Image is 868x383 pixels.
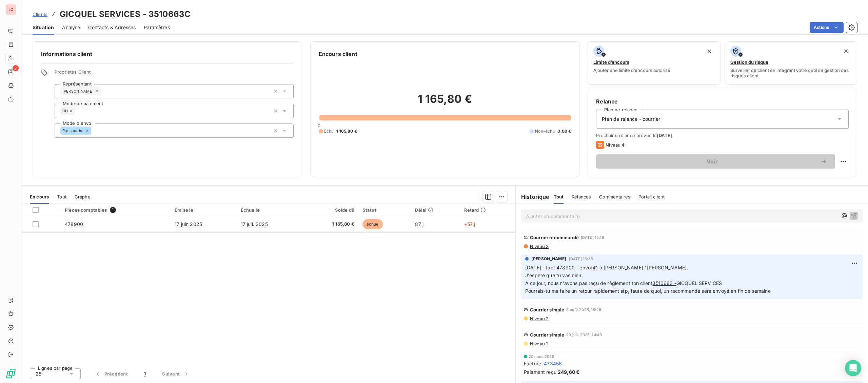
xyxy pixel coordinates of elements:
div: Retard [464,207,511,213]
span: Facture : [524,360,542,367]
span: [DATE] [657,133,672,138]
h3: GICQUEL SERVICES - 3510663C [60,8,191,20]
span: En cours [30,194,49,199]
span: 473456 [544,360,562,367]
span: Niveau 2 [529,316,549,321]
span: Prochaine relance prévue le [596,133,849,138]
input: Ajouter une valeur [91,128,97,134]
span: Voir [604,159,820,164]
button: Précédent [86,367,136,381]
span: [PERSON_NAME] [531,256,566,262]
span: 29 juil. 2025, 14:49 [566,333,602,337]
div: Délai [415,207,456,213]
button: Actions [810,22,844,33]
span: 478900 [65,221,83,227]
span: Paiement reçu [524,368,556,376]
input: Ajouter une valeur [75,108,81,114]
span: Contacts & Adresses [88,24,136,31]
span: Graphe [75,194,91,199]
span: Courrier simple [530,307,564,312]
span: Commentaires [599,194,630,199]
span: Limite d’encours [593,59,629,65]
span: Surveiller ce client en intégrant votre outil de gestion des risques client. [730,68,851,78]
span: Relances [572,194,591,199]
span: Gestion du risque [730,59,768,65]
div: Échue le [241,207,298,213]
button: 1 [136,367,154,381]
div: Pièces comptables [65,207,166,213]
span: 249,60 € [558,368,579,376]
span: 87 j [415,221,423,227]
span: Propriétés Client [55,69,294,79]
button: Suivant [154,367,198,381]
span: 1 165,80 € [336,128,357,134]
div: Solde dû [306,207,354,213]
span: Situation [33,24,54,31]
span: J'espère que tu vas bien, [525,272,583,278]
span: Paramètres [144,24,170,31]
span: Échu [324,128,334,134]
div: Open Intercom Messenger [845,360,861,376]
span: Pourrais-tu me faire un retour rapidement stp, faute de quoi, un recommandé sera envoyé en fin de... [525,288,771,294]
span: 17 juin 2025 [175,221,202,227]
span: 25 [36,370,41,377]
span: Analyse [62,24,80,31]
span: Tout [57,194,66,199]
button: Gestion du risqueSurveiller ce client en intégrant votre outil de gestion des risques client. [725,41,857,85]
span: Ajouter une limite d’encours autorisé [593,68,670,73]
input: Ajouter une valeur [101,88,106,94]
span: [DATE] - fact 478900 - envoi @ à [PERSON_NAME] "[PERSON_NAME], [525,265,688,270]
h6: Relance [596,97,849,106]
h2: 1 165,80 € [319,92,571,113]
span: 20 mars 2025 [529,355,554,359]
div: LC [5,4,16,15]
span: [PERSON_NAME] [62,89,94,93]
span: Niveau 4 [606,142,625,148]
span: Par courrier [62,129,84,133]
tcxspan: Call 3510663 - with 3CX Web Client [652,280,676,286]
span: 1 [110,207,116,213]
button: Limite d’encoursAjouter une limite d’encours autorisé [588,41,720,85]
span: Tout [554,194,564,199]
span: 2 [13,65,19,71]
h6: Historique [516,193,550,201]
span: 8 août 2025, 15:26 [566,308,601,312]
span: 0 [318,123,320,128]
div: Statut [362,207,407,213]
button: Voir [596,154,835,169]
span: [DATE] 15:18 [581,235,604,240]
img: Logo LeanPay [5,368,16,379]
a: Clients [33,11,47,18]
span: Niveau 3 [529,244,549,249]
span: 0,00 € [557,128,571,134]
h6: Encours client [319,50,357,58]
span: Niveau 1 [529,341,548,346]
h6: Informations client [41,50,294,58]
span: CH [62,109,68,113]
span: 1 [144,370,146,377]
div: Émise le [175,207,233,213]
span: 17 juil. 2025 [241,221,268,227]
span: A ce jour, nous n'avons pas reçu de règlement ton client GICQUEL SERVICES [525,280,722,286]
span: 1 165,80 € [306,221,354,228]
span: Clients [33,12,47,17]
span: Plan de relance - courrier [602,116,660,122]
span: Portail client [638,194,665,199]
span: +57 j [464,221,475,227]
span: Non-échu [535,128,555,134]
span: Courrier recommandé [530,235,579,240]
span: [DATE] 16:35 [569,257,593,261]
span: échue [362,219,383,229]
span: Courrier simple [530,332,564,338]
